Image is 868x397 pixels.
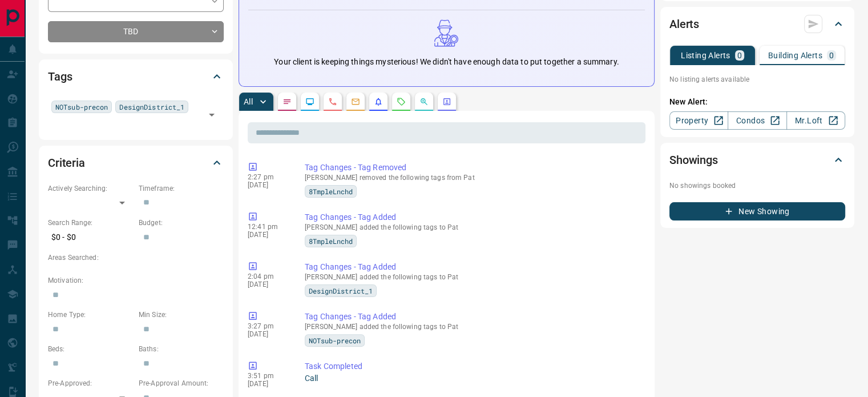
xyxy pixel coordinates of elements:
p: [PERSON_NAME] added the following tags to Pat [305,223,641,231]
p: Listing Alerts [681,51,730,59]
p: Call [305,372,641,384]
a: Mr.Loft [786,111,845,130]
p: Areas Searched: [48,252,224,263]
p: [PERSON_NAME] added the following tags to Pat [305,323,641,331]
div: TBD [48,21,224,42]
p: Search Range: [48,218,133,228]
h2: Alerts [669,15,699,33]
svg: Requests [397,97,406,106]
h2: Criteria [48,154,85,172]
p: New Alert: [669,96,845,108]
span: NOTsub-precon [55,101,108,113]
span: 8TmpleLnchd [309,235,353,247]
a: Property [669,111,728,130]
p: No listing alerts available [669,74,845,85]
button: Open [204,107,220,123]
p: Actively Searching: [48,183,133,194]
p: $0 - $0 [48,228,133,247]
a: Condos [728,111,786,130]
p: Home Type: [48,310,133,320]
p: Motivation: [48,275,224,286]
span: NOTsub-precon [309,335,361,346]
p: Min Size: [139,310,224,320]
p: Timeframe: [139,183,224,194]
svg: Agent Actions [442,97,451,106]
p: 3:51 pm [248,372,288,380]
div: Criteria [48,149,224,177]
p: [DATE] [248,280,288,288]
svg: Emails [351,97,360,106]
p: Building Alerts [768,51,822,59]
div: Showings [669,146,845,174]
svg: Listing Alerts [374,97,383,106]
span: DesignDistrict_1 [119,101,184,113]
span: DesignDistrict_1 [309,285,373,296]
p: Tag Changes - Tag Added [305,261,641,273]
p: Baths: [139,344,224,354]
p: Your client is keeping things mysterious! We didn't have enough data to put together a summary. [274,56,619,68]
p: Budget: [139,218,224,228]
p: Beds: [48,344,133,354]
p: Pre-Approved: [48,378,133,388]
p: Pre-Approval Amount: [139,378,224,388]
p: Task Completed [305,360,641,372]
div: Alerts [669,10,845,38]
p: 2:27 pm [248,173,288,181]
h2: Showings [669,151,718,169]
p: 12:41 pm [248,223,288,231]
p: [DATE] [248,380,288,388]
p: No showings booked [669,181,845,191]
p: Tag Changes - Tag Added [305,311,641,323]
p: Tag Changes - Tag Removed [305,162,641,174]
span: 8TmpleLnchd [309,186,353,197]
div: Tags [48,63,224,90]
svg: Opportunities [419,97,429,106]
p: [PERSON_NAME] added the following tags to Pat [305,273,641,281]
p: Tag Changes - Tag Added [305,211,641,223]
p: [DATE] [248,231,288,239]
p: All [244,98,253,106]
svg: Calls [328,97,337,106]
p: 2:04 pm [248,272,288,280]
p: 0 [737,51,742,59]
p: 3:27 pm [248,322,288,330]
svg: Lead Browsing Activity [305,97,314,106]
h2: Tags [48,67,72,86]
p: [DATE] [248,330,288,338]
button: New Showing [669,202,845,220]
p: 0 [829,51,834,59]
p: [PERSON_NAME] removed the following tags from Pat [305,174,641,182]
svg: Notes [282,97,292,106]
p: [DATE] [248,181,288,189]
